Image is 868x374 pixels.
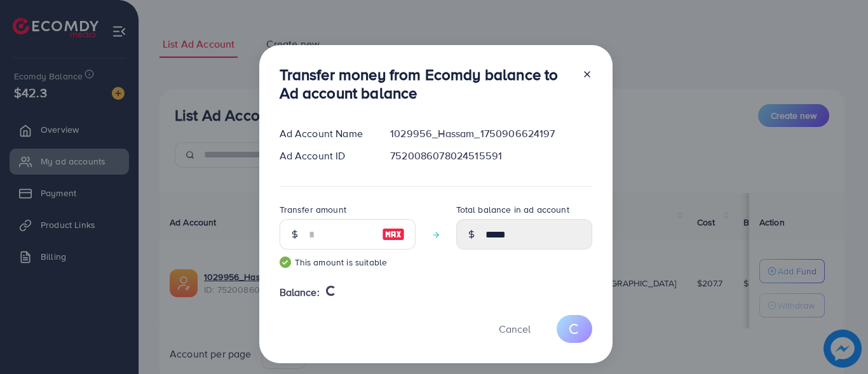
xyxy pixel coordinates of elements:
div: Ad Account ID [269,149,381,163]
small: This amount is suitable [280,256,416,269]
img: image [382,227,405,242]
span: Balance: [280,285,320,300]
h3: Transfer money from Ecomdy balance to Ad account balance [280,65,572,102]
label: Total balance in ad account [456,203,569,216]
span: Cancel [499,322,531,336]
label: Transfer amount [280,203,346,216]
div: 1029956_Hassam_1750906624197 [380,126,602,141]
img: guide [280,257,291,268]
button: Cancel [483,315,546,342]
div: 7520086078024515591 [380,149,602,163]
div: Ad Account Name [269,126,381,141]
